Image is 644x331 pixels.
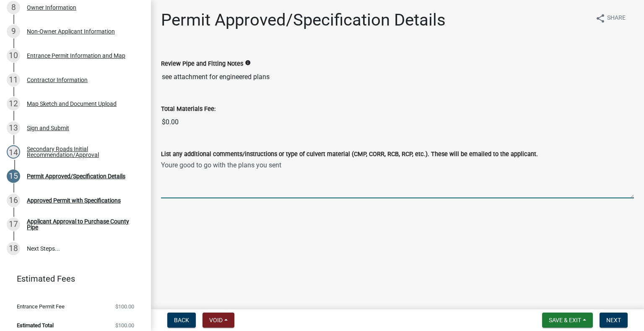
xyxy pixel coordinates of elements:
[600,313,628,328] button: Next
[27,218,138,230] div: Applicant Approval to Purchase County Pipe
[17,304,65,309] span: Entrance Permit Fee
[115,323,134,328] span: $100.00
[7,218,20,231] div: 17
[27,28,115,34] div: Non-Owner Applicant Information
[245,60,251,66] i: info
[27,173,125,179] div: Permit Approved/Specification Details
[7,145,20,159] div: 14
[542,313,593,328] button: Save & Exit
[589,10,632,26] button: shareShare
[607,13,626,23] span: Share
[27,125,69,131] div: Sign and Submit
[203,313,234,328] button: Void
[27,198,121,203] div: Approved Permit with Specifications
[161,61,243,67] label: Review Pipe and Fitting Notes
[7,270,138,287] a: Estimated Fees
[161,151,538,157] label: List any additional comments/instructions or type of culvert material (CMP, CORR, RCB, RCP, etc.)...
[174,317,189,323] span: Back
[27,101,117,107] div: Map Sketch and Document Upload
[27,5,76,10] div: Owner Information
[167,313,196,328] button: Back
[7,1,20,14] div: 8
[7,242,20,255] div: 18
[17,323,54,328] span: Estimated Total
[595,13,605,23] i: share
[7,169,20,183] div: 15
[7,194,20,207] div: 16
[115,304,134,309] span: $100.00
[27,77,88,83] div: Contractor Information
[549,317,581,323] span: Save & Exit
[7,121,20,135] div: 13
[606,317,621,323] span: Next
[7,73,20,87] div: 11
[7,97,20,110] div: 12
[7,25,20,38] div: 9
[209,317,223,323] span: Void
[7,49,20,62] div: 10
[27,53,125,59] div: Entrance Permit Information and Map
[161,10,446,30] h1: Permit Approved/Specification Details
[27,146,138,158] div: Secondary Roads Initial Recommendation/Approval
[161,106,216,112] label: Total Materials Fee:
